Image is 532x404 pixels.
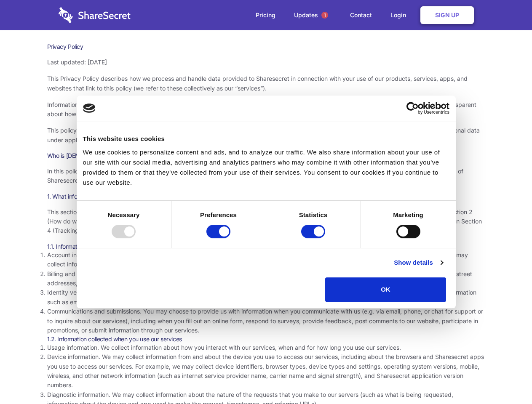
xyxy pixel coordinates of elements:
span: Device information. We may collect information from and about the device you use to access our se... [47,353,484,388]
a: Sign Up [420,6,474,24]
span: Information security and privacy are at the heart of what Sharesecret values and promotes as a co... [47,101,476,117]
span: This section describes the various types of information we collect from and about you. To underst... [47,208,482,234]
strong: Statistics [299,211,328,218]
strong: Marketing [393,211,423,218]
button: OK [325,277,446,302]
p: Last updated: [DATE] [47,58,485,67]
img: logo [83,104,96,113]
span: 1 [321,12,328,19]
span: Billing and payment information. In order to purchase a service, you may need to provide us with ... [47,270,472,287]
strong: Necessary [108,211,140,218]
span: Account information. Our services generally require you to create an account before you can acces... [47,251,468,268]
span: Who is [DEMOGRAPHIC_DATA]? [47,152,131,159]
a: Show details [394,258,443,268]
span: Identity verification information. Some services require you to verify your identity as part of c... [47,289,476,305]
a: Login [382,2,419,28]
a: Contact [342,2,380,28]
span: This policy uses the term “personal data” to refer to information that is related to an identifie... [47,127,480,143]
span: 1. What information do we collect about you? [47,193,163,200]
span: Communications and submissions. You may choose to provide us with information when you communicat... [47,308,483,334]
span: Usage information. We collect information about how you interact with our services, when and for ... [47,344,401,351]
h1: Privacy Policy [47,43,485,50]
span: 1.1. Information you provide to us [47,243,132,250]
img: logo-wordmark-white-trans-d4663122ce5f474addd5e946df7df03e33cb6a1c49d2221995e7729f52c070b2.svg [59,7,131,23]
a: Usercentrics Cookiebot - opens in a new window [376,102,449,114]
span: 1.2. Information collected when you use our services [47,335,182,343]
strong: Preferences [200,211,237,218]
div: We use cookies to personalize content and ads, and to analyze our traffic. We also share informat... [83,147,449,188]
div: This website uses cookies [83,134,449,144]
span: This Privacy Policy describes how we process and handle data provided to Sharesecret in connectio... [47,75,468,91]
span: In this policy, “Sharesecret,” “we,” “us,” and “our” refer to Sharesecret Inc., a U.S. company. S... [47,167,463,184]
a: Pricing [247,2,284,28]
